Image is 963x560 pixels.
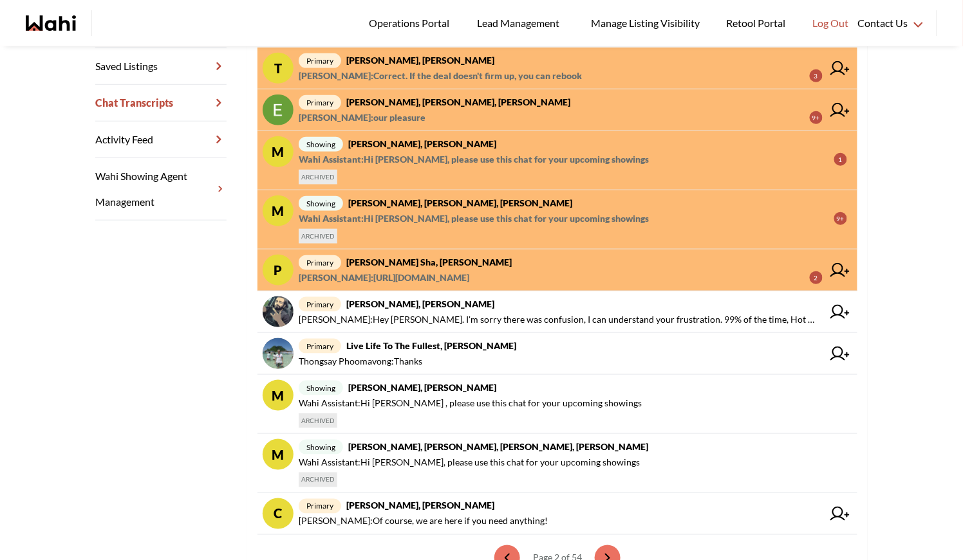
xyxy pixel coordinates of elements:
[95,85,227,122] a: Chat Transcripts
[299,255,341,270] span: primary
[95,122,227,158] a: Activity Feed
[299,354,422,369] span: Thongsay Phoomavong : Thanks
[299,270,469,285] span: [PERSON_NAME] : [URL][DOMAIN_NAME]
[299,473,337,487] span: ARCHIVED
[299,514,548,529] span: [PERSON_NAME] : Of course, we are here if you need anything!
[263,380,294,411] div: M
[263,195,294,226] div: M
[299,395,642,411] span: Wahi Assistant : Hi [PERSON_NAME] , please use this chat for your upcoming showings
[257,291,857,333] a: primary[PERSON_NAME], [PERSON_NAME][PERSON_NAME]:Hey [PERSON_NAME]. I'm sorry there was confusion...
[299,312,823,327] span: [PERSON_NAME] : Hey [PERSON_NAME]. I'm sorry there was confusion, I can understand your frustrati...
[257,190,857,249] a: Mshowing[PERSON_NAME], [PERSON_NAME], [PERSON_NAME]Wahi Assistant:Hi [PERSON_NAME], please use th...
[477,15,564,32] span: Lead Management
[26,15,76,31] a: Wahi homepage
[299,455,640,470] span: Wahi Assistant : Hi [PERSON_NAME], please use this chat for your upcoming showings
[257,89,857,131] a: primary[PERSON_NAME], [PERSON_NAME], [PERSON_NAME][PERSON_NAME]:our pleasure9+
[257,434,857,493] a: Mshowing[PERSON_NAME], [PERSON_NAME], [PERSON_NAME], [PERSON_NAME]Wahi Assistant:Hi [PERSON_NAME]...
[263,53,294,84] div: T
[299,440,343,455] span: showing
[299,95,341,110] span: primary
[810,69,823,82] div: 3
[834,153,847,166] div: 1
[257,493,857,535] a: Cprimary[PERSON_NAME], [PERSON_NAME][PERSON_NAME]:Of course, we are here if you need anything!
[263,95,294,125] img: chat avatar
[813,15,849,32] span: Log Out
[299,339,341,354] span: primary
[810,271,823,284] div: 2
[299,137,343,152] span: showing
[299,196,343,211] span: showing
[348,138,496,149] strong: [PERSON_NAME], [PERSON_NAME]
[299,211,649,226] span: Wahi Assistant : Hi [PERSON_NAME], please use this chat for your upcoming showings
[346,340,516,351] strong: Live life To the fullest, [PERSON_NAME]
[346,257,512,267] strong: [PERSON_NAME] sha, [PERSON_NAME]
[263,439,294,470] div: M
[299,170,337,185] span: ARCHIVED
[346,55,494,66] strong: [PERSON_NAME], [PERSON_NAME]
[727,15,790,32] span: Retool Portal
[299,53,341,68] span: primary
[369,15,454,32] span: Operations Portal
[299,110,425,125] span: [PERSON_NAME] : our pleasure
[257,48,857,89] a: Tprimary[PERSON_NAME], [PERSON_NAME][PERSON_NAME]:Correct. If the deal doesn't firm up, you can r...
[95,48,227,85] a: Saved Listings
[299,68,582,84] span: [PERSON_NAME] : Correct. If the deal doesn't firm up, you can rebook
[299,229,337,244] span: ARCHIVED
[263,296,294,327] img: chat avatar
[263,136,294,167] div: M
[346,96,570,107] strong: [PERSON_NAME], [PERSON_NAME], [PERSON_NAME]
[348,382,496,393] strong: [PERSON_NAME], [PERSON_NAME]
[299,499,341,514] span: primary
[834,212,847,225] div: 9+
[257,131,857,190] a: Mshowing[PERSON_NAME], [PERSON_NAME]Wahi Assistant:Hi [PERSON_NAME], please use this chat for you...
[95,158,227,221] a: Wahi Showing Agent Management
[348,197,572,208] strong: [PERSON_NAME], [PERSON_NAME], [PERSON_NAME]
[587,15,704,32] span: Manage Listing Visibility
[263,255,294,285] div: p
[257,375,857,434] a: Mshowing[PERSON_NAME], [PERSON_NAME]Wahi Assistant:Hi [PERSON_NAME] , please use this chat for yo...
[299,413,337,428] span: ARCHIVED
[263,498,294,529] div: C
[263,338,294,369] img: chat avatar
[348,441,648,452] strong: [PERSON_NAME], [PERSON_NAME], [PERSON_NAME], [PERSON_NAME]
[346,500,494,511] strong: [PERSON_NAME], [PERSON_NAME]
[810,111,823,124] div: 9+
[346,298,494,309] strong: [PERSON_NAME], [PERSON_NAME]
[257,333,857,375] a: primaryLive life To the fullest, [PERSON_NAME]Thongsay Phoomavong:Thanks
[299,297,341,312] span: primary
[299,381,343,395] span: showing
[257,249,857,291] a: pprimary[PERSON_NAME] sha, [PERSON_NAME][PERSON_NAME]:[URL][DOMAIN_NAME]2
[299,152,649,167] span: Wahi Assistant : Hi [PERSON_NAME], please use this chat for your upcoming showings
